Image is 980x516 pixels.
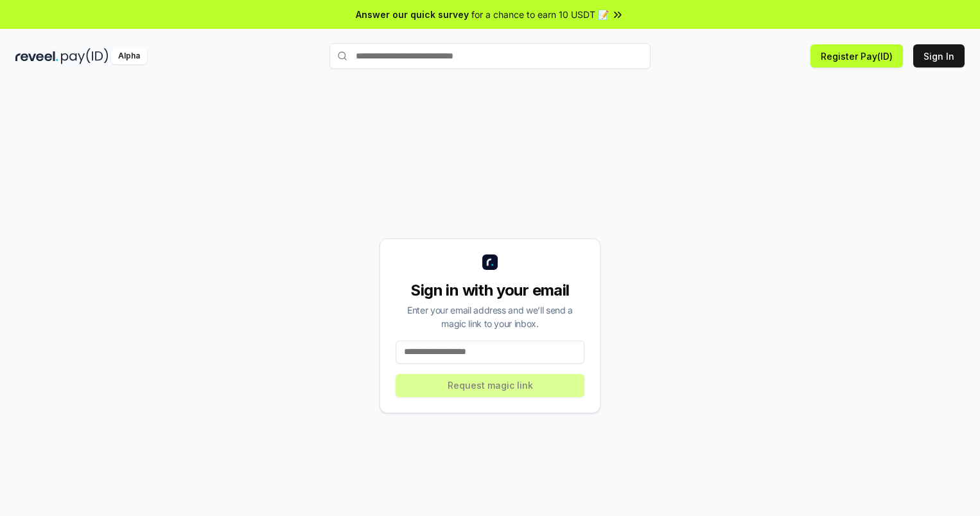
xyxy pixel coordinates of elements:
img: pay_id [61,48,109,64]
img: logo_small [482,254,498,270]
span: for a chance to earn 10 USDT 📝 [471,8,609,21]
div: Alpha [111,48,147,64]
button: Register Pay(ID) [810,44,903,67]
div: Sign in with your email [396,280,584,301]
div: Enter your email address and we’ll send a magic link to your inbox. [396,303,584,330]
span: Answer our quick survey [356,8,469,21]
img: reveel_dark [15,48,58,64]
button: Sign In [913,44,965,67]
